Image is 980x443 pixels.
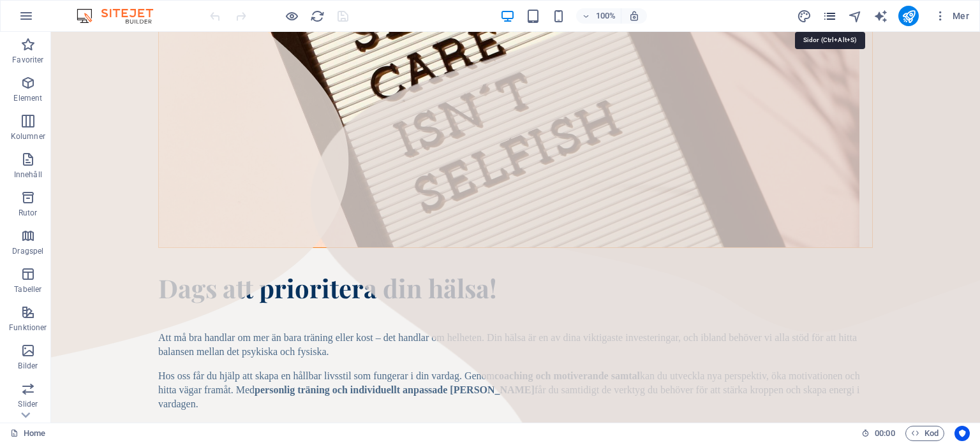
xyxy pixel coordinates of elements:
[595,8,616,24] h6: 100%
[18,399,38,409] p: Slider
[309,8,325,24] button: reload
[861,426,895,441] h6: Sessionstid
[310,9,325,24] i: Uppdatera sida
[796,8,812,24] button: design
[797,9,812,24] i: Design (Ctrl+Alt+Y)
[954,426,970,441] button: Usercentrics
[847,8,863,24] button: navigator
[822,8,837,24] button: pages
[14,170,42,180] p: Innehåll
[875,426,895,441] span: 00 00
[934,10,969,22] span: Mer
[19,208,38,218] p: Rutor
[10,426,45,441] a: Klicka för att avbryta val. Dubbelklicka för att öppna sidor
[11,131,45,142] p: Kolumner
[14,284,41,294] p: Tabeller
[9,323,47,333] p: Funktioner
[13,93,42,103] p: Element
[628,10,640,22] i: Justera zoomnivån automatiskt vid storleksändring för att passa vald enhet.
[898,6,919,26] button: publish
[905,426,944,441] button: Kod
[873,8,888,24] button: text_generator
[73,8,169,24] img: Editor Logo
[18,361,38,371] p: Bilder
[576,8,621,24] button: 100%
[12,246,43,256] p: Dragspel
[911,426,939,441] span: Kod
[929,6,974,26] button: Mer
[12,55,43,65] p: Favoriter
[884,428,886,438] span: :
